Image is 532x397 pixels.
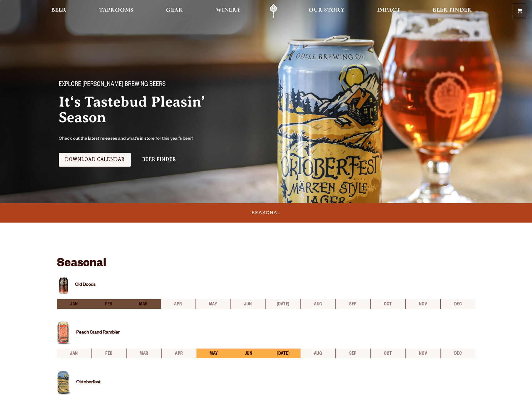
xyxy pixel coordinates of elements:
[126,299,161,309] li: mar
[301,349,335,358] li: aug
[309,8,345,13] span: Our Story
[57,371,72,396] img: Beer can for Oktoberfest
[76,330,120,335] a: Peach Stand Rambler
[57,349,92,358] li: jan
[377,8,400,13] span: Impact
[249,206,283,220] a: Seasonal
[440,299,475,309] li: dec
[59,135,219,143] p: Check out the latest releases and what’s in store for this year’s beer!
[76,380,101,385] a: Oktoberfest
[370,299,405,309] li: oct
[59,81,166,89] span: Explore [PERSON_NAME] Brewing Beers
[196,349,231,358] li: may
[57,321,72,345] img: Beer can for Peach Stand Rambler
[161,299,196,309] li: apr
[196,299,231,309] li: may
[405,299,440,309] li: nov
[266,349,301,358] li: [DATE]
[266,299,301,309] li: [DATE]
[336,299,370,309] li: sep
[162,4,187,18] a: Gear
[370,349,405,358] li: oct
[166,8,183,13] span: Gear
[231,299,266,309] li: jun
[59,94,254,125] h2: It‘s Tastebud Pleasin’ Season
[59,153,131,167] a: Download Calendar
[373,4,404,18] a: Impact
[162,349,196,358] li: apr
[127,349,162,358] li: mar
[231,349,266,358] li: jun
[57,248,475,275] h3: Seasonal
[92,299,126,309] li: feb
[92,349,127,358] li: feb
[262,4,285,18] a: Odell Home
[75,283,96,288] a: Old Doods
[136,153,182,167] a: Beer Finder
[212,4,245,18] a: Winery
[335,349,370,358] li: sep
[51,8,67,13] span: Beer
[57,275,70,296] img: Beer can for Old Doods
[216,8,241,13] span: Winery
[305,4,349,18] a: Our Story
[429,4,476,18] a: Beer Finder
[440,349,475,358] li: dec
[99,8,133,13] span: Taprooms
[433,8,472,13] span: Beer Finder
[57,299,92,309] li: jan
[301,299,336,309] li: aug
[405,349,440,358] li: nov
[47,4,71,18] a: Beer
[95,4,137,18] a: Taprooms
